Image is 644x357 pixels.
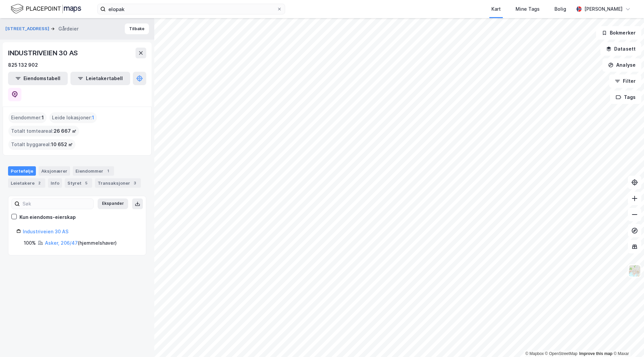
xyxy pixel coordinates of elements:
[8,178,45,188] div: Leietakere
[39,166,70,176] div: Aksjonærer
[42,114,44,122] span: 1
[610,325,644,357] iframe: Chat Widget
[602,58,641,72] button: Analyse
[584,5,623,13] div: [PERSON_NAME]
[610,91,641,104] button: Tags
[105,168,111,174] div: 1
[54,127,76,135] span: 26 667 ㎡
[73,166,114,176] div: Eiendommer
[8,48,79,58] div: INDUSTRIVEIEN 30 AS
[579,351,612,356] a: Improve this map
[516,5,540,13] div: Mine Tags
[125,23,149,34] button: Tilbake
[83,180,90,186] div: 5
[628,264,641,277] img: Z
[491,5,501,13] div: Kart
[49,112,97,123] div: Leide lokasjoner :
[65,178,92,188] div: Styret
[11,3,81,15] img: logo.f888ab2527a4732fd821a326f86c7f29.svg
[98,198,128,209] button: Ekspander
[48,178,62,188] div: Info
[525,351,544,356] a: Mapbox
[8,72,68,85] button: Eiendomstabell
[5,25,51,32] button: [STREET_ADDRESS]
[596,26,641,40] button: Bokmerker
[8,126,79,136] div: Totalt tomteareal :
[36,180,43,186] div: 2
[600,42,641,56] button: Datasett
[8,61,38,69] div: 825 132 902
[24,239,36,247] div: 100%
[609,74,641,88] button: Filter
[8,112,47,123] div: Eiendommer :
[51,140,73,148] span: 10 652 ㎡
[554,5,566,13] div: Bolig
[45,239,117,247] div: ( hjemmelshaver )
[545,351,578,356] a: OpenStreetMap
[610,325,644,357] div: Kontrollprogram for chat
[8,139,75,150] div: Totalt byggareal :
[92,114,94,122] span: 1
[106,4,277,14] input: Søk på adresse, matrikkel, gårdeiere, leietakere eller personer
[45,240,78,246] a: Asker, 206/47
[131,180,138,186] div: 3
[8,166,36,176] div: Portefølje
[23,229,68,234] a: Industriveien 30 AS
[95,178,141,188] div: Transaksjoner
[70,72,130,85] button: Leietakertabell
[19,213,76,221] div: Kun eiendoms-eierskap
[58,25,78,33] div: Gårdeier
[20,199,93,209] input: Søk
